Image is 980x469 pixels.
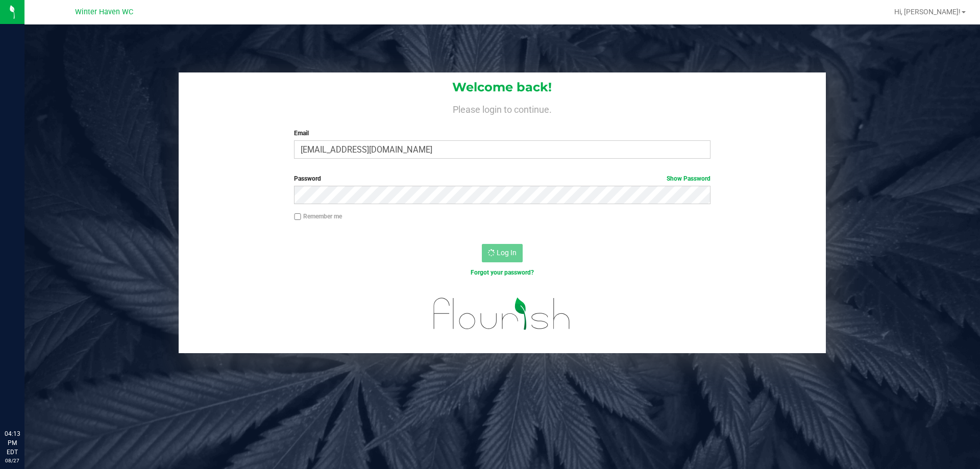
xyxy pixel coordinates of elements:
[294,175,321,182] span: Password
[471,269,534,276] a: Forgot your password?
[179,102,826,114] h4: Please login to continue.
[894,8,961,16] span: Hi, [PERSON_NAME]!
[294,212,342,221] label: Remember me
[5,457,20,464] p: 08/27
[179,81,826,94] h1: Welcome back!
[5,429,20,457] p: 04:13 PM EDT
[497,249,517,257] span: Log In
[294,129,710,138] label: Email
[667,175,710,182] a: Show Password
[75,8,133,16] span: Winter Haven WC
[421,288,583,340] img: flourish_logo.svg
[482,244,523,262] button: Log In
[294,213,301,220] input: Remember me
